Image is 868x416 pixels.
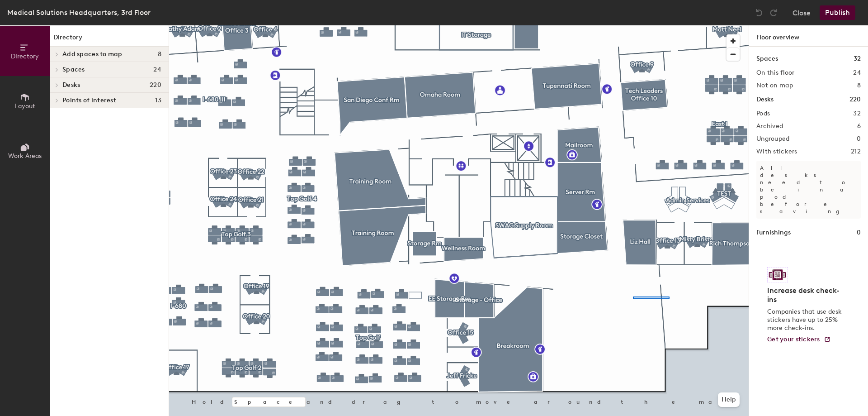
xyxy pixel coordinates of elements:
[756,82,793,89] h2: Not on map
[769,8,778,17] img: Redo
[756,161,861,219] p: All desks need to be in a pod before saving
[756,95,774,105] h1: Desks
[767,308,844,332] p: Companies that use desk stickers have up to 25% more check-ins.
[62,51,123,58] span: Add spaces to map
[11,53,39,60] span: Directory
[853,69,861,77] h2: 24
[150,81,161,89] span: 220
[756,135,790,143] h2: Ungrouped
[755,8,764,17] img: Undo
[756,69,795,77] h2: On this floor
[756,54,778,64] h1: Spaces
[62,66,85,73] span: Spaces
[749,25,868,47] h1: Floor overview
[820,5,855,20] button: Publish
[153,66,161,73] span: 24
[756,123,783,130] h2: Archived
[793,5,811,20] button: Close
[155,97,161,104] span: 13
[857,228,861,238] h1: 0
[851,148,861,155] h2: 212
[7,7,151,18] div: Medical Solutions Headquarters, 3rd Floor
[854,54,861,64] h1: 32
[158,51,161,58] span: 8
[756,148,797,155] h2: With stickers
[718,392,740,407] button: Help
[857,82,861,89] h2: 8
[853,110,861,117] h2: 32
[857,123,861,130] h2: 6
[767,335,820,343] span: Get your stickers
[756,110,770,117] h2: Pods
[62,81,80,89] span: Desks
[767,267,788,282] img: Sticker logo
[756,228,791,238] h1: Furnishings
[857,135,861,143] h2: 0
[767,286,844,304] h4: Increase desk check-ins
[50,33,169,47] h1: Directory
[62,97,116,104] span: Points of interest
[15,102,35,110] span: Layout
[849,95,861,105] h1: 220
[767,336,831,344] a: Get your stickers
[8,152,42,160] span: Work Areas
